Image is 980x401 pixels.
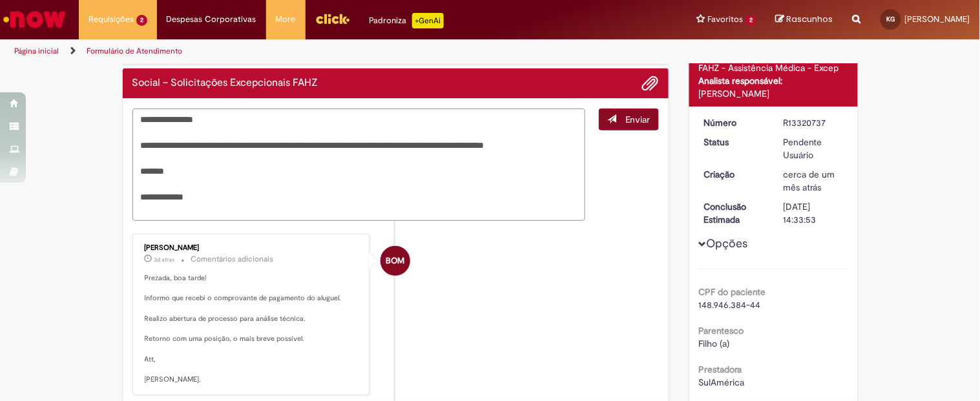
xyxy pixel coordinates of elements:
[699,376,745,388] span: SulAmérica
[154,256,175,263] span: 3d atrás
[694,168,774,181] dt: Criação
[694,136,774,149] dt: Status
[167,13,256,26] span: Despesas Corporativas
[191,254,274,265] small: Comentários adicionais
[136,15,147,26] span: 2
[276,13,296,26] span: More
[699,364,742,375] b: Prestadora
[745,15,756,26] span: 2
[694,200,774,226] dt: Conclusão Estimada
[381,246,410,276] div: BRUNA OLIVEIRA MAIA
[776,14,833,26] a: Rascunhos
[642,75,659,92] button: Adicionar anexos
[315,9,350,28] img: click_logo_yellow_360x200.png
[699,74,848,87] div: Analista responsável:
[412,13,444,28] p: +GenAi
[694,116,774,129] dt: Número
[784,200,844,226] div: [DATE] 14:33:53
[787,13,833,25] span: Rascunhos
[905,14,970,25] span: [PERSON_NAME]
[1,6,68,32] img: ServiceNow
[699,299,761,311] span: 148.946.384-44
[386,245,405,276] span: BOM
[625,114,651,125] span: Enviar
[87,46,182,56] a: Formulário de Atendimento
[132,77,318,89] h2: Social – Solicitações Excepcionais FAHZ Histórico de tíquete
[784,168,844,194] div: 24/07/2025 14:18:17
[132,108,586,221] textarea: Digite sua mensagem aqui...
[10,39,643,63] ul: Trilhas de página
[784,116,844,129] div: R13320737
[699,338,730,349] span: Filho (a)
[707,13,743,26] span: Favoritos
[784,136,844,161] div: Pendente Usuário
[699,286,766,298] b: CPF do paciente
[599,108,659,130] button: Enviar
[784,169,835,193] time: 24/07/2025 14:18:17
[784,169,835,193] span: cerca de um mês atrás
[699,87,848,100] div: [PERSON_NAME]
[145,244,360,252] div: [PERSON_NAME]
[699,61,848,74] div: FAHZ - Assistência Médica - Excep
[699,325,744,336] b: Parentesco
[887,15,895,23] span: KG
[154,256,175,263] time: 25/08/2025 14:51:25
[14,46,59,56] a: Página inicial
[370,13,444,28] div: Padroniza
[89,13,134,26] span: Requisições
[145,273,360,385] p: Prezada, boa tarde! Informo que recebi o comprovante de pagamento do aluguel. Realizo abertura de...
